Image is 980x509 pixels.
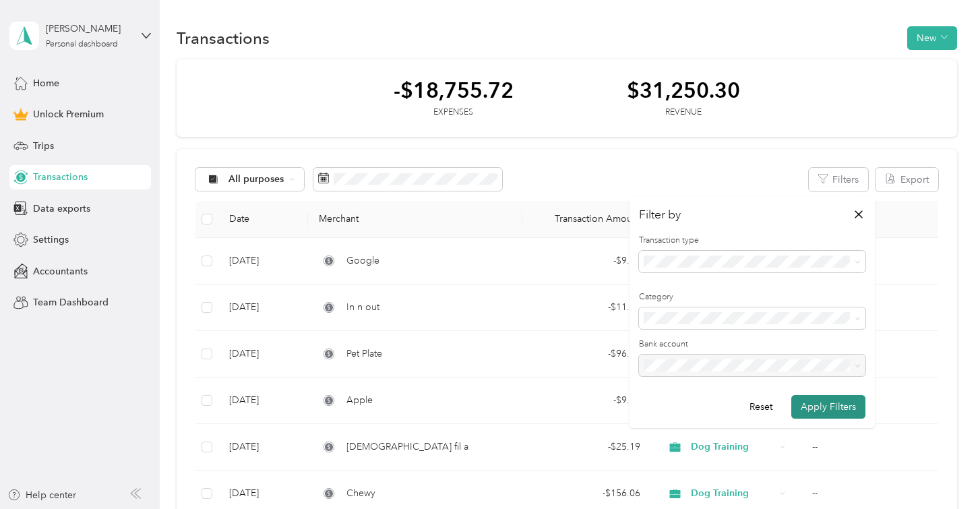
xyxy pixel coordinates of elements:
span: Pet Plate [346,347,382,361]
iframe: Everlance-gr Chat Button Frame [905,433,980,509]
span: Trips [33,139,54,153]
button: Export [876,168,938,191]
td: [DATE] [218,285,309,331]
div: - $156.06 [533,486,640,501]
span: Settings [33,233,69,247]
th: Date [218,201,309,238]
div: - $25.19 [533,440,640,454]
h1: Transactions [177,31,270,45]
span: [DEMOGRAPHIC_DATA] fil a [346,440,468,454]
span: Chewy [346,486,375,501]
label: Transaction type [639,235,865,247]
label: Category [639,291,865,303]
div: - $9.99 [533,253,640,268]
th: Merchant [308,201,522,238]
div: - $9.99 [533,393,640,408]
button: Help center [7,488,76,502]
div: Revenue [627,107,740,119]
button: Filters [809,168,868,191]
button: Apply Filters [791,395,865,419]
div: - $96.92 [533,347,640,361]
span: Team Dashboard [33,295,109,309]
span: Dog Training [691,486,776,501]
td: [DATE] [218,331,309,378]
h2: Filter by [639,206,681,223]
div: Expenses [394,107,514,119]
td: [DATE] [218,424,309,471]
div: [PERSON_NAME] [46,22,130,36]
button: New [907,26,957,50]
span: Unlock Premium [33,107,104,121]
div: $31,250.30 [627,78,740,102]
button: Reset [740,395,782,419]
span: Dog Training [691,440,776,454]
span: Transactions [33,170,88,184]
label: Bank account [639,338,865,351]
td: [DATE] [218,378,309,424]
span: Accountants [33,264,88,278]
span: Data exports [33,202,90,216]
td: -- [801,424,944,471]
span: Apple [346,393,373,408]
div: - $11.58 [533,300,640,315]
td: [DATE] [218,238,309,285]
span: All purposes [228,175,284,184]
th: Transaction Amount [522,201,651,238]
span: Home [33,76,59,90]
span: In n out [346,300,379,315]
span: Google [346,253,379,268]
div: -$18,755.72 [394,78,514,102]
div: Personal dashboard [46,40,118,49]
